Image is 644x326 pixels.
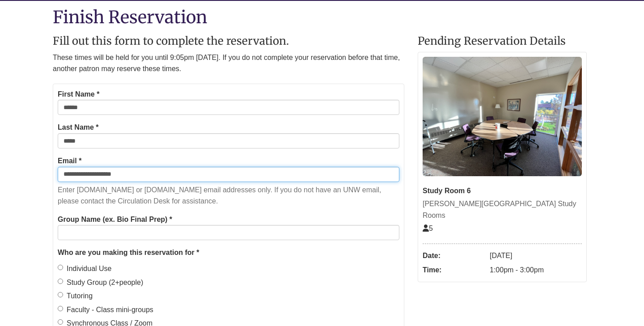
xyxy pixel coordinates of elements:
label: Faculty - Class mini-groups [58,304,153,316]
h1: Finish Reservation [53,8,587,26]
input: Individual Use [58,265,63,270]
dt: Time: [423,263,485,277]
div: [PERSON_NAME][GEOGRAPHIC_DATA] Study Rooms [423,198,582,221]
label: Study Group (2+people) [58,277,143,288]
input: Synchronous Class / Zoom [58,319,63,325]
h2: Fill out this form to complete the reservation. [53,35,404,47]
label: Individual Use [58,263,112,275]
dd: [DATE] [490,249,582,263]
label: Last Name * [58,122,99,133]
label: First Name * [58,89,99,100]
p: These times will be held for you until 9:05pm [DATE]. If you do not complete your reservation bef... [53,52,404,75]
label: Group Name (ex. Bio Final Prep) * [58,214,172,225]
legend: Who are you making this reservation for * [58,247,399,258]
h2: Pending Reservation Details [418,35,587,47]
input: Tutoring [58,292,63,297]
label: Email * [58,155,81,167]
dt: Date: [423,249,485,263]
dd: 1:00pm - 3:00pm [490,263,582,277]
p: Enter [DOMAIN_NAME] or [DOMAIN_NAME] email addresses only. If you do not have an UNW email, pleas... [58,184,399,207]
input: Faculty - Class mini-groups [58,306,63,311]
input: Study Group (2+people) [58,279,63,284]
img: Study Room 6 [423,57,582,176]
label: Tutoring [58,290,93,302]
span: The capacity of this space [423,224,433,232]
div: Study Room 6 [423,185,582,197]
